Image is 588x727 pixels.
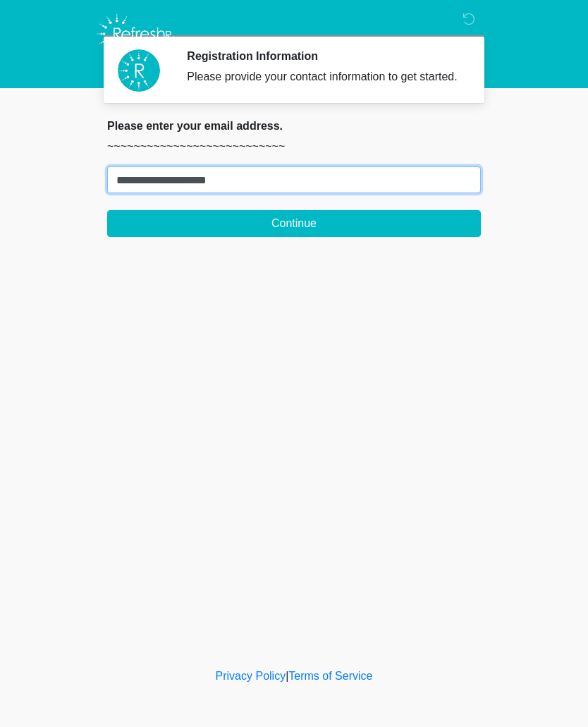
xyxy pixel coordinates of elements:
a: Terms of Service [288,670,372,682]
p: ~~~~~~~~~~~~~~~~~~~~~~~~~~~ [107,138,481,155]
div: Please provide your contact information to get started. [187,68,460,85]
button: Continue [107,210,481,237]
h2: Please enter your email address. [107,119,481,133]
img: Agent Avatar [118,49,160,92]
img: Refresh RX Logo [93,11,178,57]
a: Privacy Policy [216,670,286,682]
a: | [286,670,288,682]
